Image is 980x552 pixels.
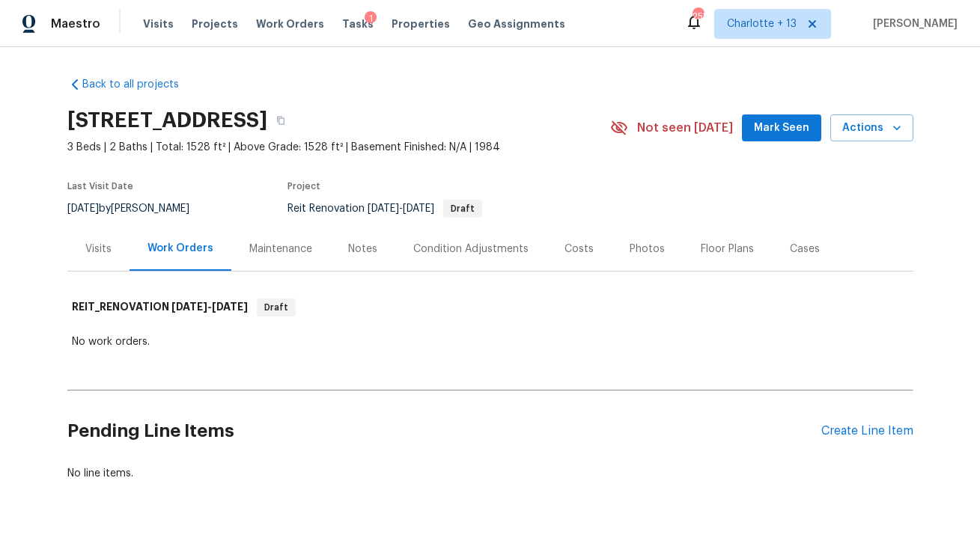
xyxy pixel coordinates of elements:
span: Mark Seen [754,119,809,138]
span: - [171,301,248,312]
div: Notes [348,242,377,257]
span: - [368,203,434,214]
span: Charlotte + 13 [727,16,797,31]
span: Draft [258,300,294,315]
span: [DATE] [67,203,99,214]
span: Projects [192,16,238,31]
div: Visits [85,242,112,257]
span: Project [287,182,320,191]
div: No work orders. [72,334,909,349]
span: Geo Assignments [468,16,565,31]
div: Work Orders [147,241,213,256]
span: Visits [143,16,174,31]
div: Costs [564,242,594,257]
span: Actions [842,119,901,138]
div: Cases [790,242,820,257]
span: Not seen [DATE] [637,120,733,135]
span: Tasks [342,19,374,29]
span: Properties [392,16,450,31]
div: Condition Adjustments [413,242,529,257]
a: Back to all projects [67,77,211,92]
div: No line items. [67,466,913,481]
span: [DATE] [212,301,248,312]
span: Work Orders [256,16,324,31]
button: Mark Seen [742,114,821,142]
button: Actions [830,114,913,142]
h2: Pending Line Items [67,396,821,466]
div: 255 [693,9,703,24]
span: Reit Renovation [287,203,482,214]
span: [DATE] [403,203,434,214]
span: 3 Beds | 2 Baths | Total: 1528 ft² | Above Grade: 1528 ft² | Basement Finished: N/A | 1984 [67,140,610,155]
div: 1 [365,11,377,26]
div: Floor Plans [701,242,754,257]
h2: [STREET_ADDRESS] [67,113,267,128]
div: REIT_RENOVATION [DATE]-[DATE]Draft [67,283,913,331]
span: [DATE] [368,203,399,214]
h6: REIT_RENOVATION [72,298,248,316]
span: Draft [445,204,481,213]
div: Maintenance [249,242,312,257]
div: by [PERSON_NAME] [67,200,207,218]
span: [PERSON_NAME] [867,16,958,31]
button: Copy Address [267,107,294,134]
span: Last Visit Date [67,182,133,191]
div: Create Line Item [821,424,913,438]
div: Photos [630,242,665,257]
span: Maestro [51,16,100,31]
span: [DATE] [171,301,207,312]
